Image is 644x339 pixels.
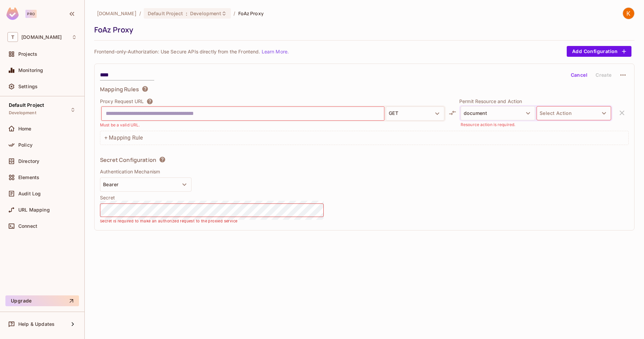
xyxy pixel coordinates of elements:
span: Connect [18,223,37,229]
span: URL Mapping [18,207,50,213]
p: Proxy Request URL [100,98,144,105]
button: Create [593,70,615,80]
p: Frontend-only-Authorization: Use Secure APIs directly from the Frontend. [94,48,289,55]
span: Help & Updates [18,321,55,327]
span: Directory [18,159,39,164]
button: GET [386,106,444,121]
span: T [7,32,18,42]
button: Upgrade [5,295,79,306]
img: Kazuki Terui [623,8,634,19]
p: Must be a valid URL. [100,122,140,128]
span: Secret Configuration [100,156,156,164]
img: SReyMgAAAABJRU5ErkJggg== [6,7,19,20]
span: the active workspace [97,10,137,17]
span: Default Project [9,102,44,108]
button: Select Action [537,106,611,120]
button: Add Configuration [567,46,631,57]
span: Default Project [148,10,183,17]
span: Mapping Rules [100,86,139,93]
p: Authentication Mechanism [100,168,324,175]
span: FoAz Proxy [238,10,264,17]
li: / [234,10,235,17]
span: Projects [18,51,37,57]
span: Monitoring [18,68,43,73]
p: Secret is required to make an authorized request to the proxied service [100,218,319,225]
span: Policy [18,142,33,148]
span: Development [190,10,221,17]
span: Settings [18,84,38,89]
span: : [185,11,188,16]
span: Audit Log [18,191,41,196]
button: Bearer [100,177,192,192]
p: Resource action is required. [461,121,515,128]
div: + Mapping Rule [100,131,629,145]
span: Development [9,110,36,116]
span: Home [18,126,32,131]
div: Pro [25,10,37,18]
p: Permit Resource and Action [459,98,612,104]
button: document [461,106,535,120]
li: / [139,10,141,17]
a: Learn More. [262,49,289,54]
span: Workspace: t2.auto [21,34,62,40]
span: Elements [18,175,39,180]
p: Secret [100,194,324,201]
div: FoAz Proxy [94,25,631,35]
button: Cancel [568,70,590,80]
